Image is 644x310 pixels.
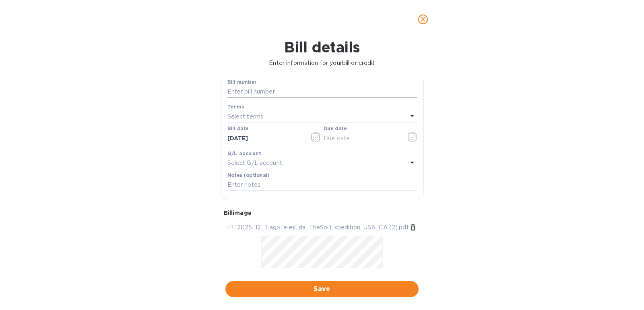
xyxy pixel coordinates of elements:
[227,112,264,121] p: Select terms
[227,150,262,156] b: G/L account
[324,127,347,131] label: Due date
[413,10,433,29] button: close
[227,132,303,144] input: Select date
[324,132,400,144] input: Due date
[227,173,270,178] label: Notes (optional)
[227,104,245,110] b: Terms
[232,284,412,294] span: Save
[227,159,282,167] p: Select G/L account
[227,80,256,85] label: Bill number
[227,86,417,98] input: Enter bill number
[6,39,638,56] h1: Bill details
[224,209,421,217] p: Bill image
[227,179,417,191] input: Enter notes
[225,281,419,297] button: Save
[6,59,638,67] p: Enter information for your bill or credit
[227,223,409,232] p: FT 2025_12_TiagoTelesLda_TheSoilExpedition_USA_CA (2).pdf
[227,127,249,131] label: Bill date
